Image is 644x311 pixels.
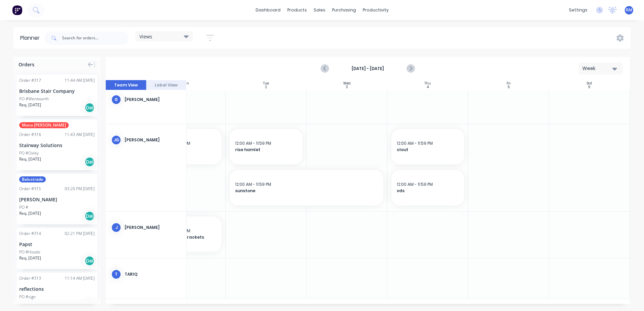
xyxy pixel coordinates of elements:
div: JG [111,135,121,145]
div: reflections [19,285,95,292]
div: 6 [588,85,590,89]
button: Label View [146,80,187,90]
div: PO #Wentworth [19,96,49,102]
a: dashboard [252,5,284,15]
span: Balustrade [19,176,46,182]
div: 3 [346,85,348,89]
div: Tariq [125,271,181,277]
div: Wed [343,81,351,85]
div: J [111,222,121,233]
div: Order # 314 [19,231,41,237]
span: Orders [19,61,34,68]
span: rise hamlet [235,147,297,153]
div: Stairway Solutions [19,142,95,149]
img: Factory [12,5,22,15]
div: sales [310,5,329,15]
div: 11:44 AM [DATE] [65,77,95,83]
div: 02:21 PM [DATE] [65,231,95,237]
div: 11:14 AM [DATE] [65,275,95,281]
div: [PERSON_NAME] [125,224,181,231]
button: Team View [106,80,146,90]
div: Week [582,65,613,72]
div: Brisbane Stair Company [19,88,95,95]
span: 12:00 AM - 11:59 PM [154,140,190,146]
div: Order # 313 [19,275,41,281]
div: Thu [424,81,431,85]
span: 12:00 AM - 11:59 PM [235,181,271,187]
span: Req. [DATE] [19,210,41,216]
span: Mono [PERSON_NAME] [19,122,69,128]
div: Tue [263,81,269,85]
div: Order # 316 [19,132,41,138]
div: Fri [507,81,511,85]
div: Del [85,211,95,221]
div: PO #sign [19,294,36,300]
div: purchasing [329,5,359,15]
div: PO #Oxley [19,150,39,156]
span: 12:00 AM - 11:59 PM [235,140,271,146]
input: Search for orders... [62,31,129,45]
div: G [111,95,121,105]
div: Del [85,103,95,113]
div: products [284,5,310,15]
span: 12:00 AM - 11:59 PM [154,228,190,234]
div: 11:43 AM [DATE] [65,132,95,138]
div: PO #Hoods [19,249,40,255]
span: 12:00 AM - 11:59 PM [397,140,433,146]
div: Sat [587,81,592,85]
div: [PERSON_NAME] [125,97,181,103]
div: Planner [20,34,43,42]
span: sunstone [235,188,378,194]
span: RM [626,7,632,13]
strong: [DATE] - [DATE] [334,66,401,72]
div: 5 [508,85,510,89]
div: Order # 315 [19,186,41,192]
button: Week [579,63,622,74]
span: vds [397,188,459,194]
span: Req. [DATE] [19,102,41,108]
span: clout [397,147,459,153]
div: [PERSON_NAME] [125,137,181,143]
div: settings [566,5,591,15]
span: 12:00 AM - 11:59 PM [397,181,433,187]
div: T [111,269,121,279]
div: 03:20 PM [DATE] [65,186,95,192]
span: Req. [DATE] [19,156,41,162]
div: 4 [427,85,429,89]
div: PO # [19,204,28,210]
span: Views [139,33,152,40]
div: [PERSON_NAME] [19,196,95,203]
div: Del [85,157,95,167]
div: 2 [265,85,267,89]
span: Req. [DATE] [19,255,41,261]
div: productivity [359,5,392,15]
div: Papst [19,241,95,248]
div: Del [85,256,95,266]
div: Order # 317 [19,77,41,83]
